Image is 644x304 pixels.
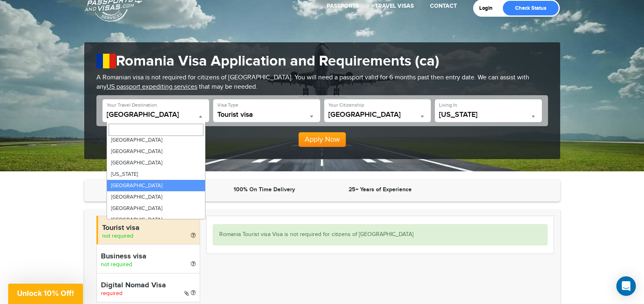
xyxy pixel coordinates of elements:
[349,186,412,193] strong: 25+ Years of Experience
[217,102,238,109] label: Visa Type
[503,1,559,15] a: Check Status
[217,111,316,119] span: Tourist visa
[17,289,74,297] span: Unlock 10% Off!
[375,2,414,9] a: Travel Visas
[107,102,157,109] label: Your Travel Destination
[101,253,196,261] h4: Business visa
[439,111,538,119] span: California
[439,102,457,109] label: Living In
[96,73,548,92] p: A Romanian visa is not required for citizens of [GEOGRAPHIC_DATA]. You will need a passport valid...
[234,186,295,193] strong: 100% On Time Delivery
[107,203,205,214] li: [GEOGRAPHIC_DATA]
[96,52,548,70] h1: Romania Visa Application and Requirements (ca)
[107,214,205,225] li: [GEOGRAPHIC_DATA]
[107,191,205,203] li: [GEOGRAPHIC_DATA]
[440,186,552,195] iframe: Customer reviews powered by Trustpilot
[217,111,316,122] span: Tourist visa
[299,132,346,147] button: Apply Now
[102,224,196,232] h4: Tourist visa
[107,83,197,91] a: US passport expediting services
[101,282,196,290] h4: Digital Nomad Visa
[101,261,132,268] span: not required
[479,5,498,11] a: Login
[439,111,538,122] span: California
[102,233,133,239] span: not required
[327,2,359,9] a: Passports
[107,146,205,157] li: [GEOGRAPHIC_DATA]
[107,157,205,168] li: [GEOGRAPHIC_DATA]
[107,111,205,119] span: Romania
[107,168,205,180] li: [US_STATE]
[616,276,636,296] div: Open Intercom Messenger
[328,111,427,119] span: United States
[328,111,427,122] span: United States
[107,180,205,191] li: [GEOGRAPHIC_DATA]
[328,102,364,109] label: Your Citizenship
[107,111,205,122] span: Romania
[8,284,83,304] div: Unlock 10% Off!
[430,2,457,9] a: Contact
[213,224,548,245] div: Romania Tourist visa Visa is not required for citizens of [GEOGRAPHIC_DATA]
[107,134,205,146] li: [GEOGRAPHIC_DATA]
[101,290,122,297] span: required
[109,124,203,136] input: Search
